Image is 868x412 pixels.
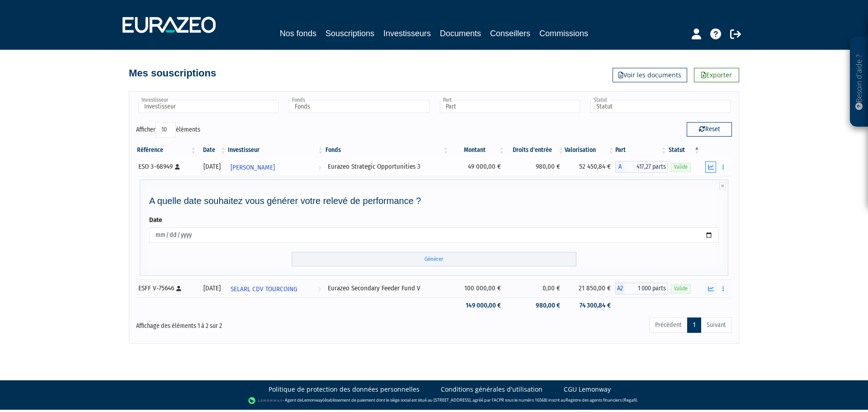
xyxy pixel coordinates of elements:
a: Exporter [694,68,739,82]
input: Générer [292,252,576,267]
td: 52 450,84 € [565,158,615,176]
a: [PERSON_NAME] [227,158,325,176]
td: 980,00 € [505,298,565,313]
img: 1732889491-logotype_eurazeo_blanc_rvb.png [123,17,216,33]
span: Valide [671,284,691,293]
div: - Agent de (établissement de paiement dont le siège social est situé au [STREET_ADDRESS], agréé p... [9,396,859,405]
td: 74 300,84 € [565,298,615,313]
div: ESFF V-75646 [138,284,194,293]
a: Conseillers [490,27,530,40]
a: 1 [687,317,701,333]
span: A2 [615,283,624,294]
div: [DATE] [200,284,224,293]
span: 1 000 parts [624,283,668,294]
a: Commissions [539,27,588,40]
i: [Français] Personne physique [176,286,181,291]
i: Voir l'investisseur [318,281,321,298]
div: Affichage des éléments 1 à 2 sur 2 [136,317,377,331]
a: Politique de protection des données personnelles [269,385,420,394]
th: Référence : activer pour trier la colonne par ordre croissant [136,142,197,158]
span: A [615,161,624,173]
a: Voir les documents [613,68,687,82]
th: Investisseur: activer pour trier la colonne par ordre croissant [227,142,325,158]
td: 980,00 € [505,158,565,176]
i: Voir l'investisseur [318,159,321,176]
td: 49 000,00 € [449,158,505,176]
a: Souscriptions [325,27,374,41]
label: Afficher éléments [136,122,200,137]
th: Valorisation: activer pour trier la colonne par ordre croissant [565,142,615,158]
label: Date [149,215,162,225]
th: Montant: activer pour trier la colonne par ordre croissant [449,142,505,158]
a: Nos fonds [280,27,316,40]
h4: Mes souscriptions [129,68,216,79]
a: Registre des agents financiers (Regafi) [566,397,637,403]
span: 417,27 parts [624,161,668,173]
div: A - Eurazeo Strategic Opportunities 3 [615,161,668,173]
th: Statut : activer pour trier la colonne par ordre d&eacute;croissant [668,142,701,158]
a: SELARL CDV TOURCOING [227,279,325,298]
span: Valide [671,163,691,171]
button: Reset [687,122,732,137]
i: [Français] Personne physique [175,164,180,170]
td: 100 000,00 € [449,279,505,298]
th: Date: activer pour trier la colonne par ordre croissant [197,142,227,158]
h4: A quelle date souhaitez vous générer votre relevé de performance ? [149,196,719,206]
a: Conditions générales d'utilisation [441,385,542,394]
a: Documents [440,27,481,40]
th: Part: activer pour trier la colonne par ordre croissant [615,142,668,158]
td: 149 000,00 € [449,298,505,313]
a: Lemonway [302,397,323,403]
div: Eurazeo Secondary Feeder Fund V [328,284,447,293]
td: 21 850,00 € [565,279,615,298]
span: [PERSON_NAME] [231,159,275,176]
td: 0,00 € [505,279,565,298]
div: [DATE] [200,162,224,171]
p: Besoin d'aide ? [854,41,864,123]
select: Afficheréléments [156,122,176,137]
a: Investisseurs [383,27,431,40]
th: Droits d'entrée: activer pour trier la colonne par ordre croissant [505,142,565,158]
th: Fonds: activer pour trier la colonne par ordre croissant [325,142,450,158]
img: logo-lemonway.png [248,396,283,405]
div: A2 - Eurazeo Secondary Feeder Fund V [615,283,668,294]
a: CGU Lemonway [564,385,611,394]
div: ESO 3-68949 [138,162,194,171]
span: SELARL CDV TOURCOING [231,281,297,298]
div: Eurazeo Strategic Opportunities 3 [328,162,447,171]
